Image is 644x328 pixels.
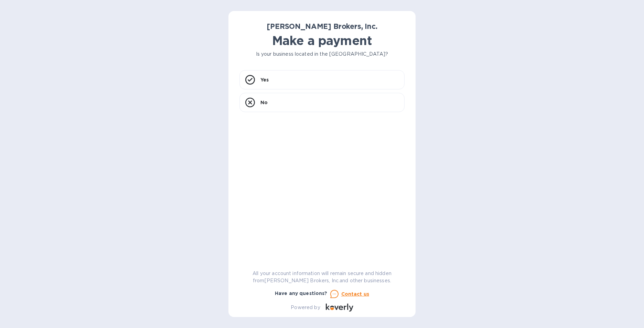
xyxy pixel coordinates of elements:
[239,51,405,58] p: Is your business located in the [GEOGRAPHIC_DATA]?
[239,33,405,48] h1: Make a payment
[275,291,328,296] b: Have any questions?
[260,99,268,106] p: No
[260,76,269,83] p: Yes
[239,270,405,284] p: All your account information will remain secure and hidden from [PERSON_NAME] Brokers, Inc. and o...
[267,22,377,31] b: [PERSON_NAME] Brokers, Inc.
[341,291,369,297] u: Contact us
[291,304,320,311] p: Powered by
